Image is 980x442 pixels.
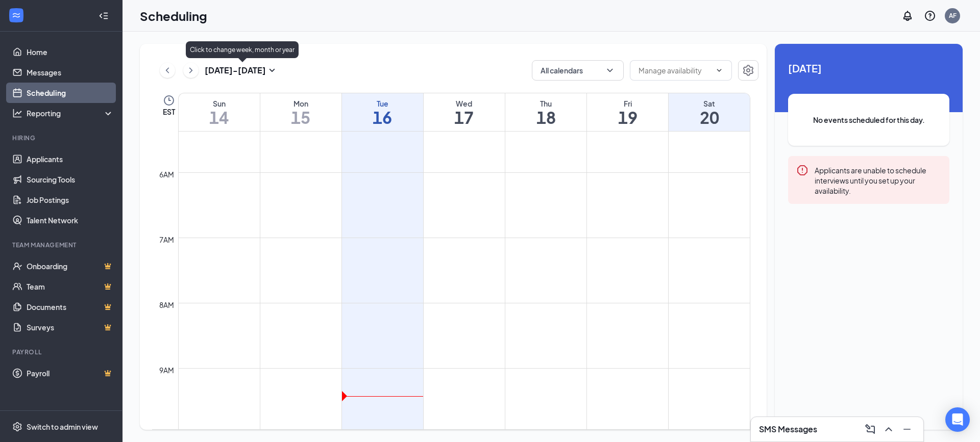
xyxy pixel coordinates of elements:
h1: 20 [669,109,750,126]
div: Thu [505,98,586,109]
div: Team Management [12,241,112,249]
div: Sat [669,98,750,109]
svg: Settings [742,64,754,76]
a: Messages [27,62,114,83]
button: ChevronUp [880,421,897,437]
div: Tue [342,98,423,109]
h3: [DATE] - [DATE] [205,65,266,76]
svg: ComposeMessage [864,423,876,435]
button: ChevronRight [183,63,199,78]
a: Sourcing Tools [27,169,114,190]
svg: SmallChevronDown [266,64,278,76]
a: September 18, 2025 [505,93,586,131]
div: 9am [157,365,176,376]
svg: ChevronLeft [162,64,173,76]
h1: 14 [179,109,260,126]
a: Scheduling [27,83,114,103]
a: September 16, 2025 [342,93,423,131]
a: September 19, 2025 [587,93,668,131]
a: Applicants [27,149,114,169]
span: No events scheduled for this day. [808,114,929,125]
a: September 17, 2025 [424,93,505,131]
a: September 15, 2025 [260,93,341,131]
button: ChevronLeft [160,63,175,78]
div: Applicants are unable to schedule interviews until you set up your availability. [815,164,941,196]
div: Open Intercom Messenger [945,407,970,432]
svg: ChevronDown [605,65,615,75]
a: September 14, 2025 [179,93,260,131]
h1: 16 [342,109,423,126]
a: OnboardingCrown [27,256,114,276]
a: PayrollCrown [27,363,114,383]
button: All calendarsChevronDown [532,60,624,81]
div: Click to change week, month or year [186,41,299,58]
svg: ChevronUp [883,423,895,435]
svg: Collapse [99,11,109,21]
a: TeamCrown [27,276,114,297]
h1: Scheduling [140,7,207,24]
span: [DATE] [788,60,949,76]
span: EST [163,107,175,117]
h3: SMS Messages [759,424,817,435]
div: Switch to admin view [27,422,98,432]
h1: 19 [587,109,668,126]
h1: 18 [505,109,586,126]
svg: Analysis [12,108,22,118]
svg: WorkstreamLogo [11,10,21,20]
a: Home [27,42,114,62]
div: Reporting [27,108,114,118]
div: Hiring [12,134,112,142]
svg: ChevronDown [715,66,723,74]
div: AF [949,11,957,20]
svg: Settings [12,422,22,432]
div: 7am [157,234,176,245]
svg: Clock [163,94,175,107]
a: September 20, 2025 [669,93,750,131]
h1: 17 [424,109,505,126]
svg: Minimize [901,423,913,435]
div: Fri [587,98,668,109]
input: Manage availability [639,65,711,76]
a: SurveysCrown [27,317,114,337]
button: Minimize [899,421,915,437]
svg: QuestionInfo [924,10,936,22]
div: 6am [157,169,176,180]
button: ComposeMessage [862,421,878,437]
div: Payroll [12,348,112,356]
a: Talent Network [27,210,114,230]
svg: Error [796,164,808,176]
div: 8am [157,299,176,310]
svg: Notifications [901,10,914,22]
div: Sun [179,98,260,109]
h1: 15 [260,109,341,126]
a: Job Postings [27,190,114,210]
div: Mon [260,98,341,109]
svg: ChevronRight [186,64,196,76]
button: Settings [738,60,758,81]
div: Wed [424,98,505,109]
a: DocumentsCrown [27,297,114,317]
